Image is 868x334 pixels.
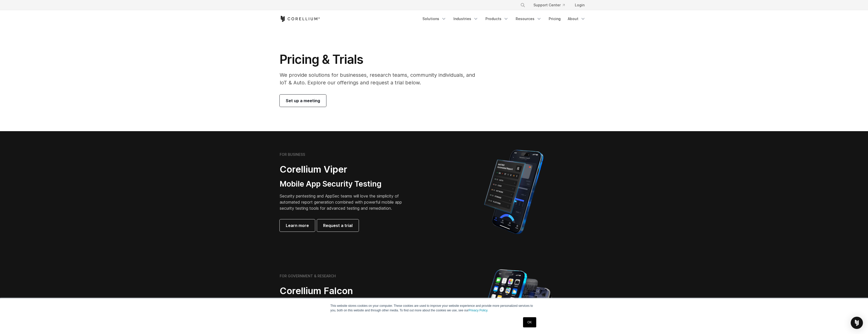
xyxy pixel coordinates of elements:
[571,1,589,10] a: Login
[450,14,481,23] a: Industries
[286,222,309,229] span: Learn more
[529,1,569,10] a: Support Center
[280,219,315,232] a: Learn more
[513,14,545,23] a: Resources
[330,303,538,313] p: This website stores cookies on your computer. These cookies are used to improve your website expe...
[280,95,326,107] a: Set up a meeting
[280,164,410,175] h2: Corellium Viper
[476,147,552,236] img: Corellium MATRIX automated report on iPhone showing app vulnerability test results across securit...
[280,16,320,22] a: Corellium Home
[514,1,589,10] div: Navigation Menu
[419,14,589,23] div: Navigation Menu
[469,309,488,312] a: Privacy Policy.
[317,219,359,232] a: Request a trial
[280,152,305,157] h6: FOR BUSINESS
[280,193,410,211] p: Security pentesting and AppSec teams will love the simplicity of automated report generation comb...
[518,1,527,10] button: Search
[280,274,336,278] h6: FOR GOVERNMENT & RESEARCH
[280,52,482,67] h1: Pricing & Trials
[482,14,512,23] a: Products
[419,14,449,23] a: Solutions
[286,98,320,104] span: Set up a meeting
[323,222,353,229] span: Request a trial
[523,317,536,327] a: OK
[851,317,863,329] div: Open Intercom Messenger
[280,179,410,189] h3: Mobile App Security Testing
[546,14,564,23] a: Pricing
[565,14,589,23] a: About
[280,71,482,86] p: We provide solutions for businesses, research teams, community individuals, and IoT & Auto. Explo...
[280,285,422,297] h2: Corellium Falcon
